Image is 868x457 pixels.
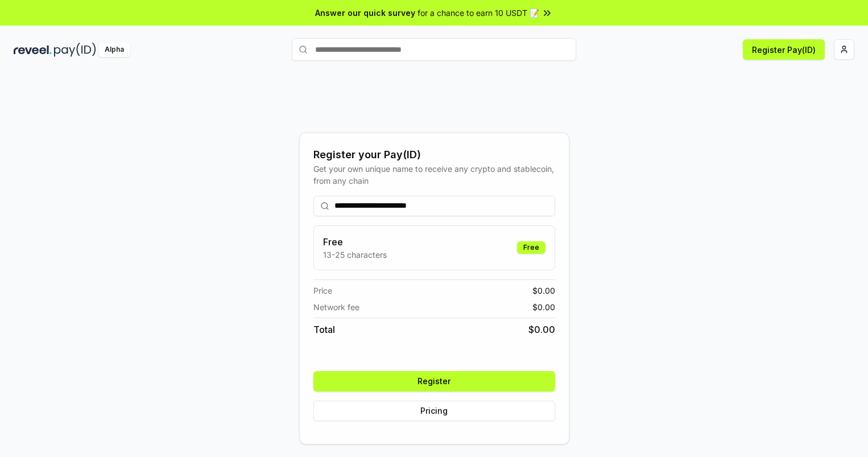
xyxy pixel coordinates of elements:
[532,301,555,313] span: $ 0.00
[313,285,332,297] span: Price
[313,401,555,421] button: Pricing
[313,323,335,336] span: Total
[528,323,555,336] span: $ 0.00
[313,371,555,392] button: Register
[532,285,555,297] span: $ 0.00
[98,43,130,57] div: Alpha
[323,235,387,249] h3: Free
[418,7,539,19] span: for a chance to earn 10 USDT 📝
[517,241,545,254] div: Free
[313,301,359,313] span: Network fee
[313,147,555,163] div: Register your Pay(ID)
[323,249,387,261] p: 13-25 characters
[743,39,825,60] button: Register Pay(ID)
[315,7,415,19] span: Answer our quick survey
[313,163,555,187] div: Get your own unique name to receive any crypto and stablecoin, from any chain
[54,43,96,57] img: pay_id
[14,43,52,57] img: reveel_dark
